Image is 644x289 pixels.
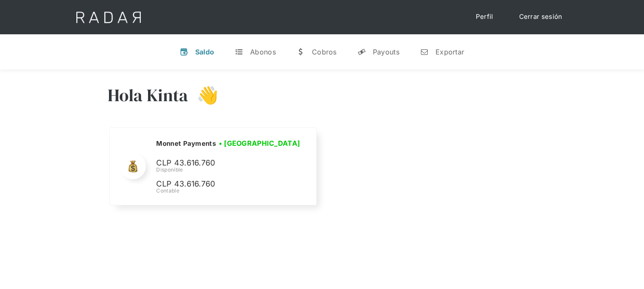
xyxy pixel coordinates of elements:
div: v [180,48,188,56]
div: Disponible [156,166,303,174]
div: n [420,48,429,56]
div: Payouts [373,48,399,56]
p: CLP 43.616.760 [156,157,285,169]
h3: 👋 [188,84,218,106]
h3: • [GEOGRAPHIC_DATA] [219,138,300,148]
a: Perfil [467,9,502,25]
p: CLP 43.616.760 [156,178,285,190]
div: Abonos [250,48,276,56]
div: Exportar [435,48,464,56]
h3: Hola Kinta [108,84,188,106]
div: Cobros [312,48,337,56]
h2: Monnet Payments [156,139,216,148]
a: Cerrar sesión [511,9,571,25]
div: Contable [156,187,303,195]
div: y [357,48,366,56]
div: w [296,48,305,56]
div: t [235,48,243,56]
div: Saldo [195,48,215,56]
